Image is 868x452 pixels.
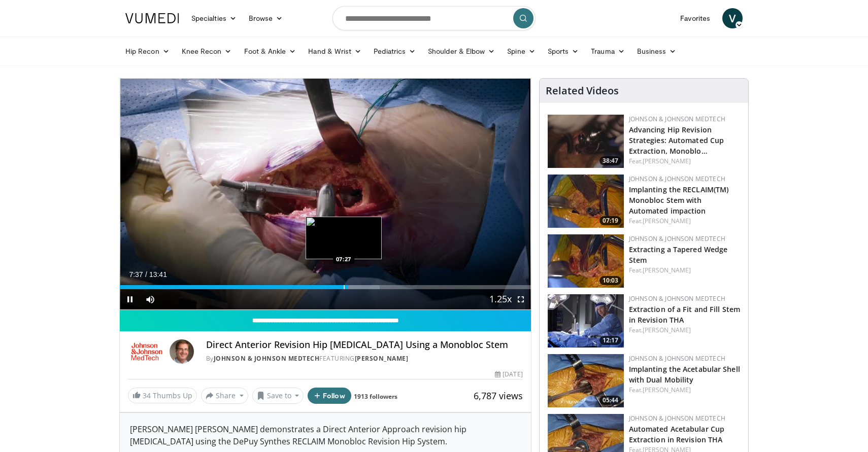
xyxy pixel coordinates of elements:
[629,294,725,303] a: Johnson & Johnson MedTech
[145,270,147,279] span: /
[631,41,683,61] a: Business
[548,294,624,347] a: 12:17
[332,6,536,30] input: Search topics, interventions
[548,234,624,288] a: 10:03
[585,41,631,61] a: Trauma
[643,326,691,334] a: [PERSON_NAME]
[120,79,531,310] video-js: Video Player
[629,266,740,275] div: Feat.
[548,175,624,228] a: 07:19
[474,390,523,402] span: 6,787 views
[629,424,724,444] a: Automated Acetabular Cup Extraction in Revision THA
[629,125,724,156] a: Advancing Hip Revision Strategies: Automated Cup Extraction, Monoblo…
[511,289,531,309] button: Fullscreen
[542,41,585,61] a: Sports
[599,216,621,225] span: 07:19
[125,13,179,23] img: VuMedi Logo
[629,157,740,166] div: Feat.
[548,354,624,407] a: 05:44
[354,392,397,401] a: 1913 followers
[548,175,624,228] img: ffc33e66-92ed-4f11-95c4-0a160745ec3c.150x105_q85_crop-smart_upscale.jpg
[643,266,691,274] a: [PERSON_NAME]
[643,386,691,394] a: [PERSON_NAME]
[599,396,621,405] span: 05:44
[629,245,728,265] a: Extracting a Tapered Wedge Stem
[206,339,523,351] h4: Direct Anterior Revision Hip [MEDICAL_DATA] Using a Monobloc Stem
[546,85,619,97] h4: Related Videos
[128,388,197,403] a: 34 Thumbs Up
[674,8,716,28] a: Favorites
[599,276,621,285] span: 10:03
[185,8,243,28] a: Specialties
[629,234,725,243] a: Johnson & Johnson MedTech
[170,339,194,364] img: Avatar
[643,157,691,165] a: [PERSON_NAME]
[643,217,691,225] a: [PERSON_NAME]
[355,354,409,363] a: [PERSON_NAME]
[140,289,160,309] button: Mute
[306,217,382,259] img: image.jpeg
[548,354,624,407] img: 9c1ab193-c641-4637-bd4d-10334871fca9.150x105_q85_crop-smart_upscale.jpg
[629,217,740,226] div: Feat.
[599,156,621,165] span: 38:47
[243,8,289,28] a: Browse
[629,354,725,363] a: Johnson & Johnson MedTech
[119,41,176,61] a: Hip Recon
[302,41,368,61] a: Hand & Wrist
[201,388,248,404] button: Share
[120,289,140,309] button: Pause
[548,115,624,168] a: 38:47
[490,289,511,309] button: Playback Rate
[129,270,143,279] span: 7:37
[629,304,740,325] a: Extraction of a Fit and Fill Stem in Revision THA
[548,234,624,288] img: 0b84e8e2-d493-4aee-915d-8b4f424ca292.150x105_q85_crop-smart_upscale.jpg
[143,391,151,400] span: 34
[629,414,725,423] a: Johnson & Johnson MedTech
[120,285,531,289] div: Progress Bar
[548,115,624,168] img: 9f1a5b5d-2ba5-4c40-8e0c-30b4b8951080.150x105_q85_crop-smart_upscale.jpg
[206,354,523,363] div: By FEATURING
[629,175,725,183] a: Johnson & Johnson MedTech
[629,185,729,216] a: Implanting the RECLAIM(TM) Monobloc Stem with Automated impaction
[368,41,422,61] a: Pediatrics
[629,364,740,385] a: Implanting the Acetabular Shell with Dual Mobility
[238,41,303,61] a: Foot & Ankle
[149,270,167,279] span: 13:41
[128,339,165,364] img: Johnson & Johnson MedTech
[629,386,740,395] div: Feat.
[308,388,351,404] button: Follow
[548,294,624,347] img: 82aed312-2a25-4631-ae62-904ce62d2708.150x105_q85_crop-smart_upscale.jpg
[422,41,501,61] a: Shoulder & Elbow
[629,115,725,123] a: Johnson & Johnson MedTech
[252,388,304,404] button: Save to
[722,8,743,28] a: V
[214,354,320,363] a: Johnson & Johnson MedTech
[176,41,238,61] a: Knee Recon
[629,326,740,335] div: Feat.
[599,336,621,345] span: 12:17
[495,370,522,379] div: [DATE]
[501,41,541,61] a: Spine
